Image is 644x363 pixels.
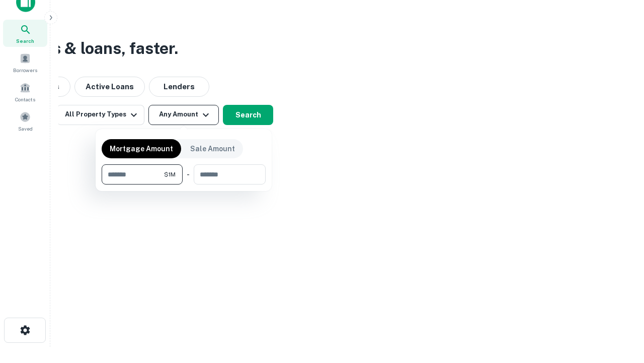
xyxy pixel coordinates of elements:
[190,143,235,154] p: Sale Amount
[110,143,173,154] p: Mortgage Amount
[164,170,176,179] span: $1M
[187,164,190,185] div: -
[594,250,644,298] iframe: Chat Widget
